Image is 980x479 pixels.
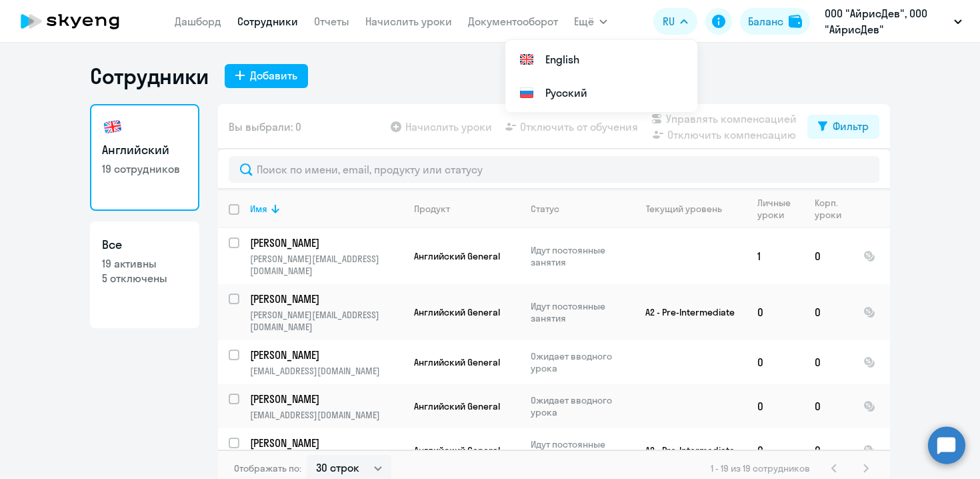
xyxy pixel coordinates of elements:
span: Английский General [414,356,500,368]
p: [PERSON_NAME] [250,436,401,450]
a: Все19 активны5 отключены [90,221,199,328]
span: Английский General [414,400,500,412]
a: Отчеты [314,15,349,28]
td: 0 [804,228,853,284]
div: Фильтр [833,118,869,134]
div: Корп. уроки [815,197,852,221]
a: Документооборот [468,15,558,28]
a: [PERSON_NAME] [250,436,403,450]
td: A2 - Pre-Intermediate [623,284,747,340]
p: Ожидает вводного урока [531,394,622,418]
p: 19 сотрудников [102,161,187,176]
img: Русский [519,85,535,101]
button: RU [653,8,697,35]
td: A2 - Pre-Intermediate [623,428,747,472]
p: [PERSON_NAME] [250,392,401,406]
td: 1 [747,228,804,284]
a: Английский19 сотрудников [90,104,199,211]
a: [PERSON_NAME] [250,348,403,362]
a: [PERSON_NAME] [250,392,403,406]
span: Английский General [414,250,500,262]
div: Имя [250,203,403,215]
p: Идут постоянные занятия [531,438,622,462]
span: Отображать по: [234,462,301,474]
a: Сотрудники [237,15,298,28]
div: Продукт [414,203,450,215]
div: Личные уроки [757,197,795,221]
p: [EMAIL_ADDRESS][DOMAIN_NAME] [250,365,403,377]
p: [PERSON_NAME][EMAIL_ADDRESS][DOMAIN_NAME] [250,309,403,333]
div: Личные уроки [757,197,803,221]
h1: Сотрудники [90,63,209,89]
div: Добавить [250,67,297,83]
img: english [102,116,123,137]
span: Ещё [574,13,594,29]
p: [PERSON_NAME] [250,348,401,362]
a: Начислить уроки [365,15,452,28]
a: Дашборд [175,15,221,28]
td: 0 [747,284,804,340]
span: 1 - 19 из 19 сотрудников [711,462,810,474]
button: Балансbalance [740,8,810,35]
td: 0 [804,384,853,428]
div: Текущий уровень [633,203,746,215]
span: Английский General [414,306,500,318]
img: English [519,51,535,67]
ul: Ещё [505,40,697,112]
p: [PERSON_NAME] [250,292,401,306]
a: [PERSON_NAME] [250,235,403,250]
span: RU [663,13,675,29]
a: [PERSON_NAME] [250,292,403,306]
p: Ожидает вводного урока [531,350,622,374]
div: Баланс [748,13,783,29]
p: Идут постоянные занятия [531,244,622,268]
span: Вы выбрали: 0 [229,119,301,135]
td: 0 [804,284,853,340]
p: [PERSON_NAME] [250,235,401,250]
td: 0 [747,428,804,472]
p: 19 активны [102,256,187,271]
p: [PERSON_NAME][EMAIL_ADDRESS][DOMAIN_NAME] [250,253,403,277]
input: Поиск по имени, email, продукту или статусу [229,156,879,183]
p: 5 отключены [102,271,187,286]
td: 0 [804,340,853,384]
div: Корп. уроки [815,197,843,221]
div: Статус [531,203,622,215]
img: balance [789,15,802,28]
div: Продукт [414,203,519,215]
button: Ещё [574,8,607,35]
h3: Английский [102,141,187,159]
div: Текущий уровень [646,203,722,215]
button: Добавить [225,64,308,88]
td: 0 [747,340,804,384]
span: Английский General [414,444,500,456]
p: ООО "АйрисДев", ООО "АйрисДев" [825,5,949,37]
p: Идут постоянные занятия [531,300,622,324]
div: Имя [250,203,267,215]
button: Фильтр [807,115,879,139]
td: 0 [804,428,853,472]
p: [EMAIL_ADDRESS][DOMAIN_NAME] [250,409,403,421]
div: Статус [531,203,559,215]
h3: Все [102,236,187,254]
td: 0 [747,384,804,428]
button: ООО "АйрисДев", ООО "АйрисДев" [818,5,969,37]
